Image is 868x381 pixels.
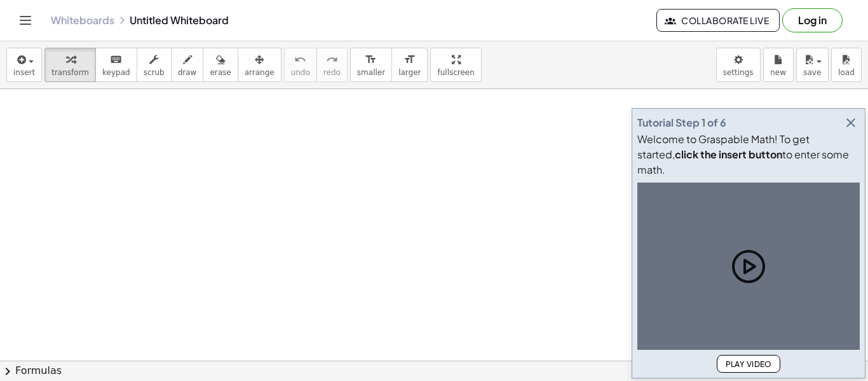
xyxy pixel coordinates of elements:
span: keypad [102,68,130,77]
button: save [796,48,829,82]
span: transform [51,68,89,77]
span: smaller [357,68,385,77]
button: load [831,48,862,82]
button: arrange [238,48,281,82]
span: settings [723,68,754,77]
div: Tutorial Step 1 of 6 [637,115,726,130]
a: Whiteboards [51,14,114,27]
span: Collaborate Live [667,15,769,26]
button: format_sizesmaller [350,48,392,82]
button: keyboardkeypad [95,48,137,82]
button: fullscreen [430,48,481,82]
button: insert [6,48,42,82]
div: Welcome to Graspable Math! To get started, to enter some math. [637,132,860,177]
button: new [763,48,794,82]
button: format_sizelarger [391,48,428,82]
button: transform [44,48,96,82]
button: erase [203,48,238,82]
button: draw [171,48,204,82]
span: undo [291,68,310,77]
span: larger [398,68,421,77]
i: undo [294,52,306,67]
span: scrub [144,68,165,77]
i: redo [326,52,338,67]
b: click the insert button [675,148,782,161]
button: settings [716,48,761,82]
span: draw [178,68,197,77]
span: erase [210,68,231,77]
span: redo [323,68,341,77]
button: Play Video [717,355,780,373]
i: format_size [365,52,377,67]
button: scrub [137,48,172,82]
span: new [770,68,786,77]
i: keyboard [110,52,122,67]
button: Toggle navigation [15,10,36,31]
span: insert [13,68,35,77]
i: format_size [403,52,416,67]
button: redoredo [316,48,348,82]
span: save [803,68,821,77]
button: undoundo [284,48,317,82]
span: arrange [245,68,275,77]
span: Play Video [725,359,772,369]
span: fullscreen [437,68,474,77]
button: Log in [782,8,843,32]
span: load [838,68,855,77]
button: Collaborate Live [656,9,780,32]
